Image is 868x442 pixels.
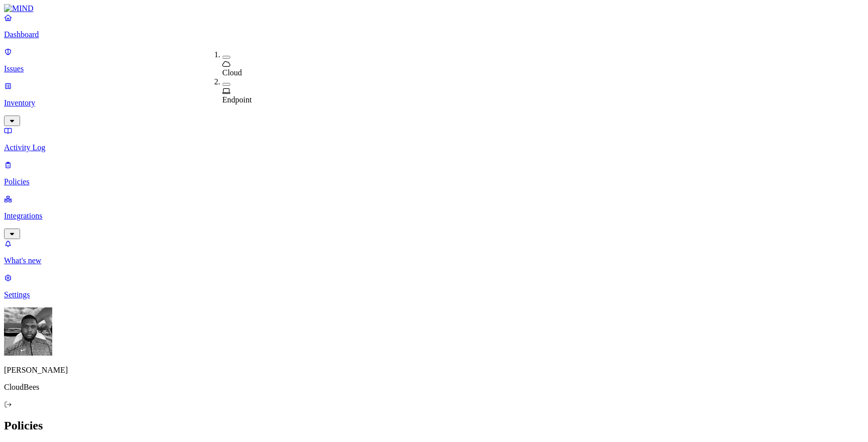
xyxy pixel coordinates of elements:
[4,256,864,265] p: What's new
[4,160,864,186] a: Policies
[4,307,52,356] img: Cameron White
[4,211,864,220] p: Integrations
[4,273,864,299] a: Settings
[4,194,864,238] a: Integrations
[4,419,864,432] h2: Policies
[4,47,864,73] a: Issues
[4,30,864,39] p: Dashboard
[4,290,864,299] p: Settings
[4,13,864,39] a: Dashboard
[4,81,864,125] a: Inventory
[4,98,864,107] p: Inventory
[223,95,252,104] span: Endpoint
[4,126,864,152] a: Activity Log
[4,383,864,392] p: CloudBees
[4,64,864,73] p: Issues
[4,4,864,13] a: MIND
[4,177,864,186] p: Policies
[223,68,242,77] span: Cloud
[4,4,34,13] img: MIND
[4,366,864,375] p: [PERSON_NAME]
[4,239,864,265] a: What's new
[4,143,864,152] p: Activity Log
